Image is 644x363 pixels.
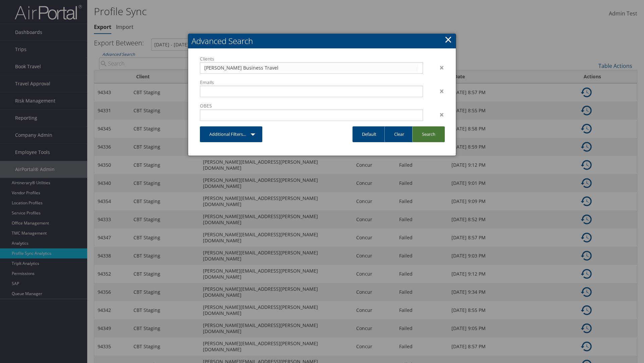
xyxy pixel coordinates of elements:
[384,126,414,142] a: Clear
[412,126,445,142] a: Search
[353,126,386,142] a: Default
[428,111,449,119] div: ×
[200,126,262,142] a: Additional Filters...
[428,64,449,72] div: ×
[188,34,456,48] h2: Advanced Search
[200,79,423,86] label: Emails
[200,103,423,109] label: OBES
[200,55,423,62] label: Clients
[444,33,452,46] a: Close
[428,87,449,95] div: ×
